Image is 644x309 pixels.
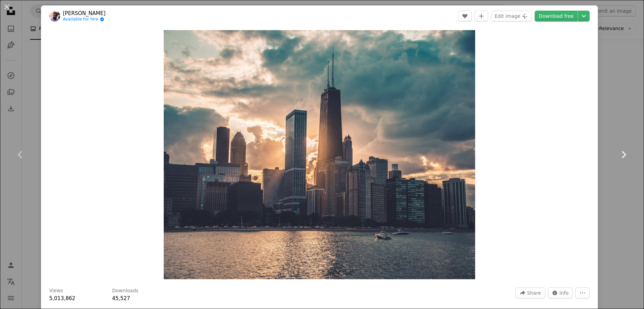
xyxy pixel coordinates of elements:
[164,30,475,279] img: yacht on body of water near buildings
[603,122,644,188] a: Next
[49,287,63,294] h3: Views
[63,10,106,17] a: [PERSON_NAME]
[474,11,488,22] button: Add to Collection
[49,11,60,22] img: Go to Max Bender's profile
[63,17,106,22] a: Available for hire
[112,287,138,294] h3: Downloads
[527,288,541,298] span: Share
[560,288,569,298] span: Info
[49,295,75,301] span: 5,013,862
[535,11,578,22] a: Download free
[491,11,532,22] button: Edit image
[548,287,573,298] button: Stats about this image
[515,287,545,298] button: Share this image
[458,11,472,22] button: Like
[112,295,130,301] span: 45,527
[578,11,590,22] button: Choose download size
[164,30,475,279] button: Zoom in on this image
[575,287,590,298] button: More Actions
